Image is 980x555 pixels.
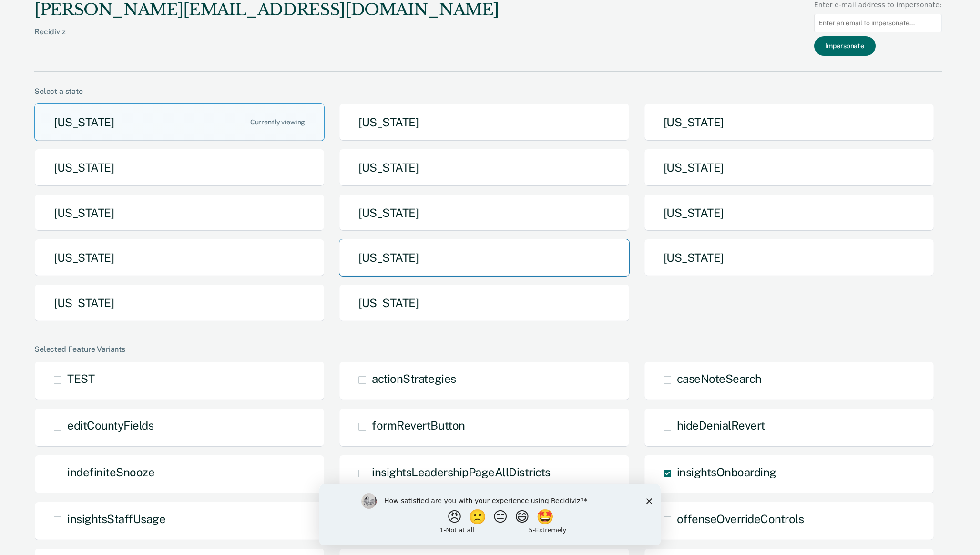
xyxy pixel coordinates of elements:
[339,149,629,186] button: [US_STATE]
[644,103,934,141] button: [US_STATE]
[644,239,934,277] button: [US_STATE]
[34,149,325,186] button: [US_STATE]
[644,194,934,232] button: [US_STATE]
[339,194,629,232] button: [US_STATE]
[677,419,765,432] span: hideDenialRevert
[67,419,153,432] span: editCountyFields
[677,512,804,525] span: offenseOverrideControls
[339,284,629,322] button: [US_STATE]
[67,465,154,479] span: indefiniteSnooze
[372,372,456,385] span: actionStrategies
[339,103,629,141] button: [US_STATE]
[372,465,551,479] span: insightsLeadershipPageAllDistricts
[372,419,465,432] span: formRevertButton
[34,239,325,277] button: [US_STATE]
[34,284,325,322] button: [US_STATE]
[319,484,661,545] iframe: Survey by Kim from Recidiviz
[34,345,942,354] div: Selected Feature Variants
[67,512,165,525] span: insightsStaffUsage
[339,239,629,277] button: [US_STATE]
[34,103,325,141] button: [US_STATE]
[67,372,94,385] span: TEST
[677,465,776,479] span: insightsOnboarding
[677,372,762,385] span: caseNoteSearch
[34,27,499,51] div: Recidiviz
[34,194,325,232] button: [US_STATE]
[34,87,942,96] div: Select a state
[814,14,942,32] input: Enter an email to impersonate...
[814,36,876,56] button: Impersonate
[644,149,934,186] button: [US_STATE]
